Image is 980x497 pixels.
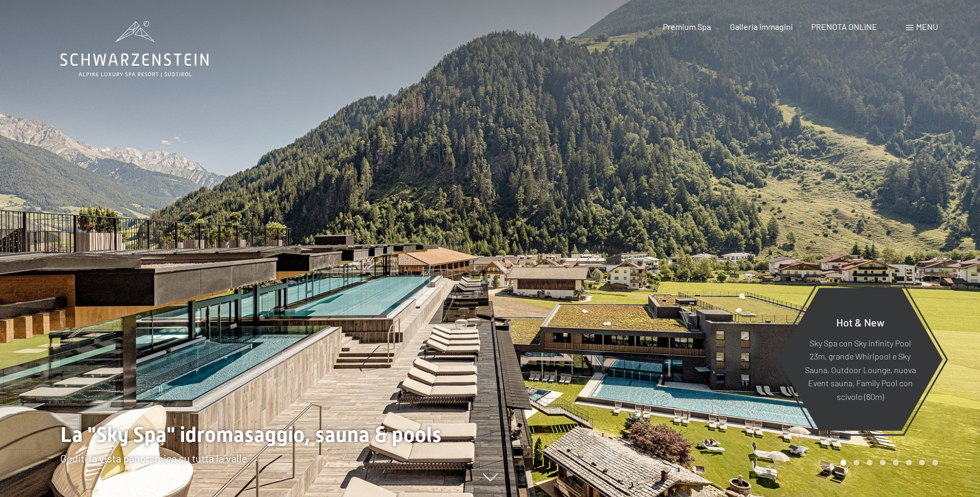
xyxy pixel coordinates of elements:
div: Carousel Pagination [837,460,938,466]
a: Galleria immagini [730,22,793,31]
div: Carousel Page 4 [880,460,886,466]
a: PRENOTA ONLINE [811,22,877,31]
div: Carousel Page 3 [867,460,873,466]
a: Hot & New Sky Spa con Sky infinity Pool 23m, grande Whirlpool e Sky Sauna, Outdoor Lounge, nuova ... [777,287,943,431]
p: Sky Spa con Sky infinity Pool 23m, grande Whirlpool e Sky Sauna, Outdoor Lounge, nuova Event saun... [803,336,917,403]
div: Carousel Page 5 [893,460,899,466]
div: Carousel Page 1 (Current Slide) [841,460,846,466]
div: Carousel Page 8 [932,460,938,466]
a: Premium Spa [663,22,711,31]
div: Carousel Page 2 [854,460,859,466]
div: Carousel Page 7 [919,460,925,466]
span: Menu [916,22,938,31]
span: Hot & New [836,315,885,328]
div: Carousel Page 6 [906,460,912,466]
